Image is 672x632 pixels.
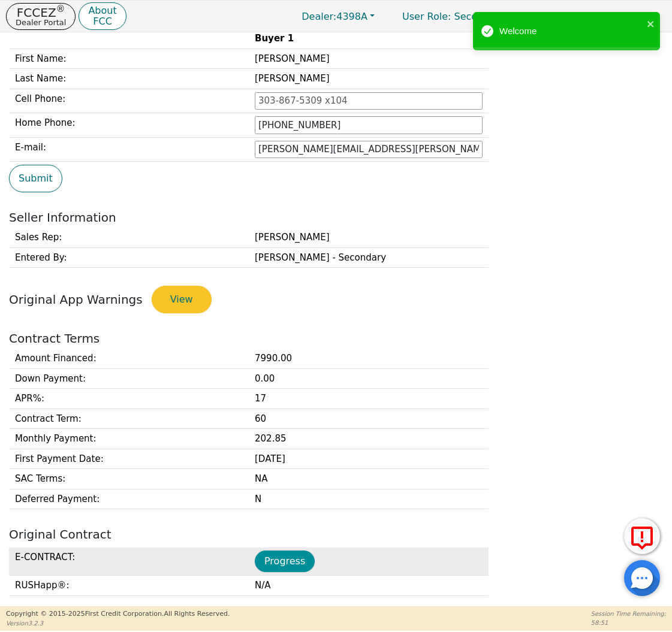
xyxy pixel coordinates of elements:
button: AboutFCC [79,2,126,31]
td: E-mail: [9,137,249,162]
td: N [249,489,489,509]
td: E-CONTRACT : [9,548,249,576]
span: Dealer: [302,11,336,22]
td: [PERSON_NAME] [249,69,489,89]
button: Submit [9,165,62,192]
td: [DATE] [249,449,489,469]
button: Progress [255,551,315,572]
td: SAC Terms : [9,469,249,489]
td: APR% : [9,389,249,409]
th: Buyer 1 [249,29,489,49]
td: RUSHapp® : [9,576,249,596]
td: Amount Financed : [9,349,249,368]
td: NA [249,469,489,489]
td: Monthly Payment : [9,429,249,449]
p: 58:51 [591,618,666,627]
button: FCCEZ®Dealer Portal [6,3,76,30]
td: Entered By: [9,247,249,268]
p: Session Time Remaining: [591,609,666,618]
td: 60 [249,409,489,429]
td: Home Phone: [9,113,249,138]
span: All Rights Reserved. [164,610,230,618]
td: 202.85 [249,429,489,449]
td: Last Name: [9,69,249,89]
td: 7990.00 [249,349,489,368]
td: [PERSON_NAME] [249,49,489,69]
a: User Role: Secondary [390,5,517,28]
sup: ® [56,4,65,14]
button: close [647,17,655,31]
input: 303-867-5309 x104 [255,116,483,134]
button: Dealer:4398A [289,7,387,26]
p: Copyright © 2015- 2025 First Credit Corporation. [6,609,230,619]
p: FCCEZ [16,7,66,19]
input: 303-867-5309 x104 [255,92,483,110]
p: FCC [88,17,116,26]
td: Cell Phone: [9,89,249,113]
p: Dealer Portal [16,19,66,26]
p: Secondary [390,5,517,28]
td: [PERSON_NAME] - Secondary [249,247,489,268]
td: Contract Term : [9,409,249,429]
td: First Payment Date : [9,449,249,469]
button: 4398A:[PERSON_NAME] [520,7,666,26]
h2: Original Contract [9,527,663,542]
span: User Role : [402,11,451,22]
button: View [152,286,212,313]
td: Deferred Payment : [9,489,249,509]
div: Welcome [499,25,643,38]
p: About [88,6,116,16]
td: Down Payment : [9,368,249,389]
td: N/A [249,576,489,596]
td: 0.00 [249,368,489,389]
td: Sales Rep: [9,228,249,247]
button: Report Error to FCC [624,518,660,554]
td: First Name: [9,49,249,69]
td: [PERSON_NAME] [249,228,489,247]
span: Original App Warnings [9,292,143,307]
p: Version 3.2.3 [6,619,230,628]
h2: Contract Terms [9,331,663,346]
td: 17 [249,389,489,409]
h2: Seller Information [9,210,663,225]
span: 4398A [302,11,367,22]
